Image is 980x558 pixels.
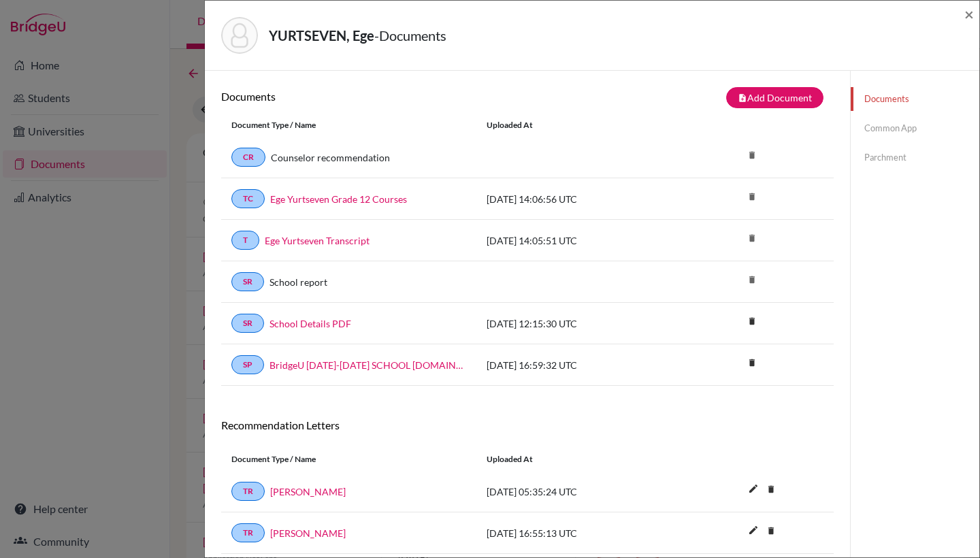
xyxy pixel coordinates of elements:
a: SR [231,272,264,291]
span: [DATE] 05:35:24 UTC [487,486,577,497]
strong: YURTSEVEN, Ege [269,27,374,44]
button: note_addAdd Document [726,87,823,108]
a: [PERSON_NAME] [270,485,346,499]
a: SR [231,314,264,333]
a: T [231,231,259,250]
i: delete [742,352,762,373]
span: [DATE] 16:55:13 UTC [487,527,577,539]
div: Document Type / Name [221,119,476,131]
a: delete [761,481,781,499]
div: [DATE] 16:59:32 UTC [476,358,681,372]
a: TR [231,523,265,542]
h6: Recommendation Letters [221,419,834,431]
a: School Details PDF [269,316,351,331]
a: SP [231,355,264,374]
i: delete [742,186,762,207]
i: delete [761,479,781,499]
span: - Documents [374,27,446,44]
i: edit [742,478,764,499]
div: Uploaded at [476,119,681,131]
i: delete [742,145,762,165]
button: Close [964,6,974,22]
a: [PERSON_NAME] [270,526,346,540]
span: × [964,4,974,24]
a: Ege Yurtseven Transcript [265,233,370,248]
h6: Documents [221,90,527,103]
div: [DATE] 14:06:56 UTC [476,192,681,206]
a: TC [231,189,265,208]
div: [DATE] 12:15:30 UTC [476,316,681,331]
a: School report [269,275,327,289]
a: TR [231,482,265,501]
a: delete [761,523,781,541]
div: Uploaded at [476,453,681,465]
i: note_add [738,93,747,103]
div: [DATE] 14:05:51 UTC [476,233,681,248]
i: delete [761,521,781,541]
i: delete [742,269,762,290]
a: Parchment [851,146,979,169]
a: delete [742,355,762,373]
div: Document Type / Name [221,453,476,465]
a: Documents [851,87,979,111]
i: delete [742,228,762,248]
a: BridgeU [DATE]-[DATE] SCHOOL [DOMAIN_NAME]_wide [269,358,466,372]
i: delete [742,311,762,331]
a: delete [742,313,762,331]
a: Ege Yurtseven Grade 12 Courses [270,192,407,206]
button: edit [742,480,765,500]
a: CR [231,148,265,167]
a: Common App [851,116,979,140]
a: Counselor recommendation [271,150,390,165]
i: edit [742,519,764,541]
button: edit [742,521,765,542]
